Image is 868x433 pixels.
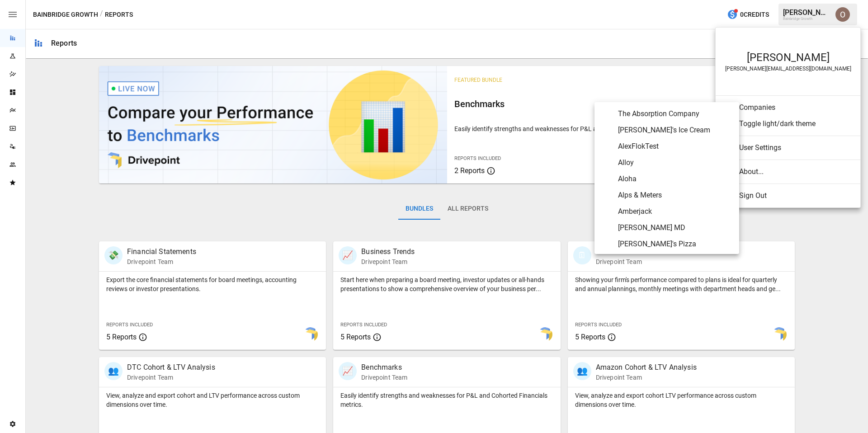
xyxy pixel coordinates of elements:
span: Aloha [618,174,732,184]
span: About... [739,166,853,177]
span: AlexFlokTest [618,141,732,152]
span: [PERSON_NAME] MD [618,222,732,233]
span: The Absorption Company [618,108,732,119]
span: Companies [739,102,853,113]
span: Sign Out [739,190,853,201]
span: [PERSON_NAME]'s Pizza [618,239,732,249]
span: Amberjack [618,206,732,217]
div: [PERSON_NAME] [725,51,851,64]
div: [PERSON_NAME][EMAIL_ADDRESS][DOMAIN_NAME] [725,66,851,72]
span: Alps & Meters [618,190,732,201]
span: [PERSON_NAME]'s Ice Cream [618,125,732,136]
span: User Settings [739,142,853,153]
span: Toggle light/dark theme [739,118,853,129]
span: Alloy [618,157,732,168]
